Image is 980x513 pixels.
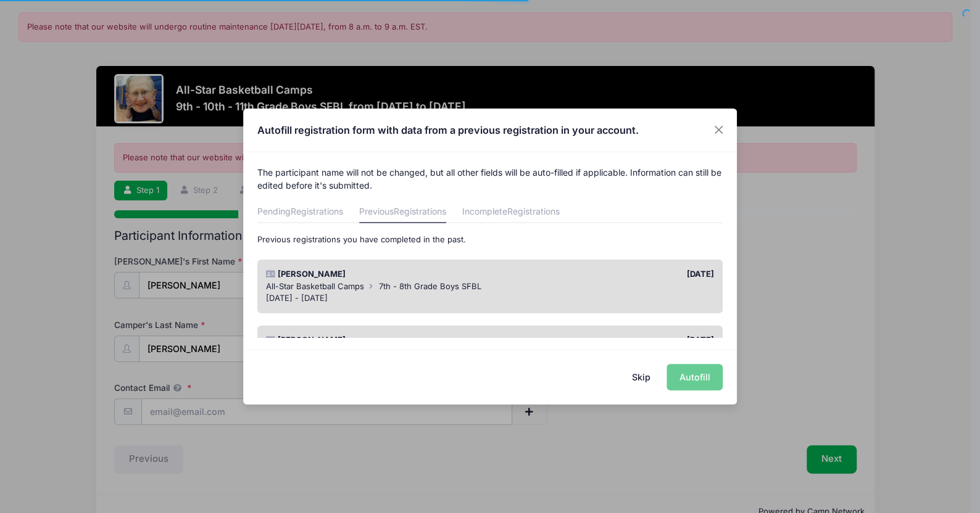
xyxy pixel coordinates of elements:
[490,334,720,347] div: [DATE]
[462,201,560,223] a: Incomplete
[359,201,446,223] a: Previous
[291,206,343,216] span: Registrations
[379,281,481,291] span: 7th - 8th Grade Boys SFBL
[266,281,364,291] span: All-Star Basketball Camps
[507,206,560,216] span: Registrations
[619,364,663,390] button: Skip
[260,268,490,281] div: [PERSON_NAME]
[394,206,446,216] span: Registrations
[257,123,639,137] h4: Autofill registration form with data from a previous registration in your account.
[490,268,720,281] div: [DATE]
[257,201,343,223] a: Pending
[708,119,730,141] button: Close
[266,292,715,305] div: [DATE] - [DATE]
[260,334,490,347] div: [PERSON_NAME]
[257,166,723,192] p: The participant name will not be changed, but all other fields will be auto-filled if applicable....
[257,234,723,246] p: Previous registrations you have completed in the past.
